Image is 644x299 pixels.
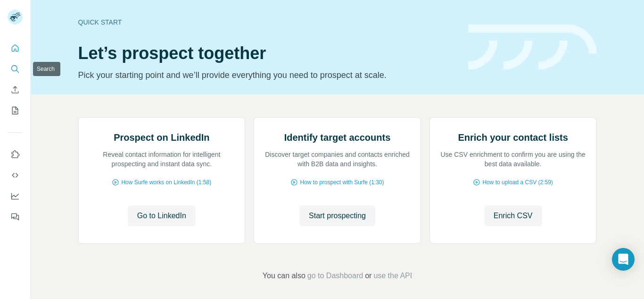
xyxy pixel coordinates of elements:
button: Start prospecting [299,205,375,226]
h2: Identify target accounts [284,131,391,144]
img: banner [468,25,597,70]
span: Start prospecting [309,210,366,222]
span: How to upload a CSV (2:59) [482,178,553,187]
button: Go to LinkedIn [128,205,196,226]
button: Enrich CSV [484,205,542,226]
button: Use Surfe API [8,167,23,184]
button: Search [8,60,23,77]
span: or [365,270,372,282]
p: Reveal contact information for intelligent prospecting and instant data sync. [88,150,236,169]
button: go to Dashboard [307,270,363,282]
button: Use Surfe on LinkedIn [8,146,23,163]
p: Use CSV enrichment to confirm you are using the best data available. [439,150,587,169]
button: use the API [373,270,412,282]
span: How Surfe works on LinkedIn (1:58) [121,178,211,187]
p: Pick your starting point and we’ll provide everything you need to prospect at scale. [78,68,457,82]
h1: Let’s prospect together [78,44,457,63]
h2: Enrich your contact lists [458,131,568,144]
button: My lists [8,102,23,119]
button: Feedback [8,208,23,225]
button: Quick start [8,40,23,57]
p: Discover target companies and contacts enriched with B2B data and insights. [264,150,411,169]
span: Go to LinkedIn [137,210,186,222]
button: Enrich CSV [8,81,23,98]
span: How to prospect with Surfe (1:30) [300,178,384,187]
div: Open Intercom Messenger [612,248,635,271]
span: Enrich CSV [494,210,533,222]
h2: Prospect on LinkedIn [114,131,209,144]
span: You can also [263,270,305,282]
button: Dashboard [8,188,23,205]
div: Quick start [78,17,457,27]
